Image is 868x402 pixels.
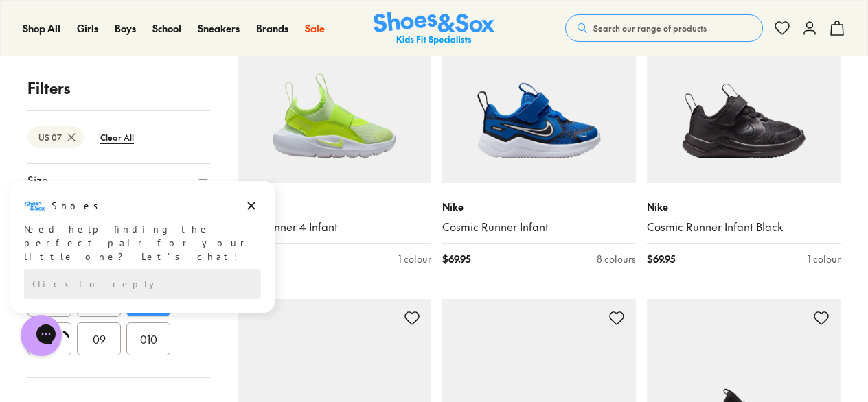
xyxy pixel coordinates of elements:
span: School [152,21,181,35]
iframe: Gorgias live chat messenger [14,310,69,361]
a: Shop All [23,21,60,36]
span: Sneakers [198,21,240,35]
span: $ 69.95 [647,252,675,266]
button: Search our range of products [565,14,763,42]
span: Boys [115,21,136,35]
div: Message from Shoes. Need help finding the perfect pair for your little one? Let’s chat! [10,16,275,84]
img: Shoes logo [24,16,46,38]
button: 010 [126,322,170,355]
div: 1 colour [808,252,841,266]
a: Boys [115,21,136,36]
a: Flex Runner 4 Infant [238,220,431,235]
div: 8 colours [597,252,636,266]
a: Brands [256,21,288,36]
img: SNS_Logo_Responsive.svg [374,12,494,45]
a: Cosmic Runner Infant Black [647,220,841,235]
span: Shop All [23,21,60,35]
a: Cosmic Runner Infant [442,220,636,235]
btn: US 07 [27,126,84,148]
span: $ 69.95 [442,252,470,266]
span: Girls [77,21,98,35]
a: Sale [305,21,325,36]
span: Search our range of products [593,22,707,34]
p: Nike [442,200,636,214]
p: Nike [238,200,431,214]
a: Shoes & Sox [374,12,494,45]
h3: Shoes [52,20,106,34]
span: Sale [305,21,325,35]
p: Filters [27,77,210,99]
div: Need help finding the perfect pair for your little one? Let’s chat! [24,43,261,84]
a: Girls [77,21,98,36]
span: Size [27,172,48,188]
div: Campaign message [10,2,275,134]
a: School [152,21,181,36]
a: Sneakers [198,21,240,36]
p: Nike [647,200,841,214]
span: Brands [256,21,288,35]
div: Reply to the campaigns [24,90,261,120]
button: 09 [77,322,121,355]
div: 1 colour [398,252,431,266]
btn: Clear All [89,125,145,150]
button: Dismiss campaign [242,17,261,36]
